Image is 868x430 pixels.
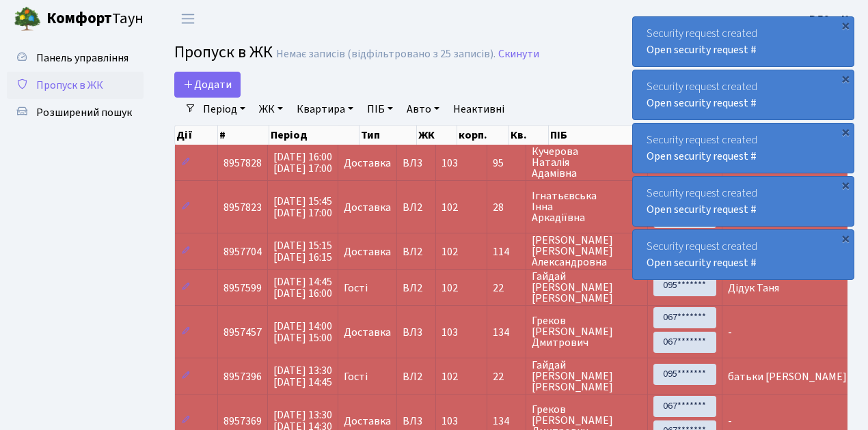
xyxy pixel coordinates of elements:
[344,158,391,169] span: Доставка
[171,8,205,30] button: Переключити навігацію
[344,371,368,382] span: Гості
[493,371,520,382] span: 22
[509,126,549,145] th: Кв.
[360,126,418,145] th: Тип
[344,327,391,338] span: Доставка
[839,231,852,245] div: ×
[498,48,539,61] a: Скинути
[728,414,732,429] span: -
[7,44,144,72] a: Панель управління
[36,105,132,120] span: Розширений пошук
[442,200,458,215] span: 102
[269,126,360,145] th: Період
[549,126,645,145] th: ПІБ
[273,319,332,345] span: [DATE] 14:00 [DATE] 15:00
[36,78,103,93] span: Пропуск в ЖК
[633,230,854,279] div: Security request created
[403,246,430,257] span: ВЛ2
[417,126,457,145] th: ЖК
[403,202,430,213] span: ВЛ2
[14,5,41,33] img: logo.png
[273,274,332,301] span: [DATE] 14:45 [DATE] 16:00
[839,178,852,192] div: ×
[174,40,273,64] span: Пропуск в ЖК
[493,202,520,213] span: 28
[223,414,262,429] span: 8957369
[493,158,520,169] span: 95
[403,327,430,338] span: ВЛ3
[7,72,144,99] a: Пропуск в ЖК
[839,72,852,85] div: ×
[633,124,854,173] div: Security request created
[839,125,852,139] div: ×
[647,42,757,57] a: Open security request #
[183,77,232,92] span: Додати
[532,235,642,268] span: [PERSON_NAME] [PERSON_NAME] Александровна
[532,271,642,304] span: Гайдай [PERSON_NAME] [PERSON_NAME]
[403,416,430,427] span: ВЛ3
[532,315,642,348] span: Греков [PERSON_NAME] Дмитрович
[273,194,332,220] span: [DATE] 15:45 [DATE] 17:00
[273,363,332,390] span: [DATE] 13:30 [DATE] 14:45
[403,158,430,169] span: ВЛ3
[493,283,520,293] span: 22
[457,126,509,145] th: корп.
[442,369,458,384] span: 102
[403,371,430,382] span: ВЛ2
[532,190,642,223] span: Ігнатьєвська Інна Аркадіївна
[46,8,112,29] b: Комфорт
[647,149,757,164] a: Open security request #
[276,48,496,61] div: Немає записів (відфільтровано з 25 записів).
[403,283,430,293] span: ВЛ2
[442,244,458,259] span: 102
[223,325,262,340] span: 8957457
[344,283,368,293] span: Гості
[633,177,854,226] div: Security request created
[809,12,852,27] b: ВЛ2 -. К.
[647,96,757,111] a: Open security request #
[728,325,732,340] span: -
[223,281,262,296] span: 8957599
[344,202,391,213] span: Доставка
[218,126,269,145] th: #
[647,202,757,217] a: Open security request #
[401,98,445,121] a: Авто
[728,281,779,296] span: Дідук Таня
[174,72,241,98] a: Додати
[362,98,398,121] a: ПІБ
[223,369,262,384] span: 8957396
[223,244,262,259] span: 8957704
[7,99,144,126] a: Розширений пошук
[198,98,251,121] a: Період
[442,156,458,171] span: 103
[223,200,262,215] span: 8957823
[254,98,288,121] a: ЖК
[46,8,144,31] span: Таун
[493,327,520,338] span: 134
[175,126,218,145] th: Дії
[223,156,262,171] span: 8957828
[839,18,852,32] div: ×
[647,255,757,270] a: Open security request #
[273,149,332,176] span: [DATE] 16:00 [DATE] 17:00
[633,70,854,119] div: Security request created
[344,246,391,257] span: Доставка
[493,246,520,257] span: 114
[442,281,458,296] span: 102
[273,238,332,265] span: [DATE] 15:15 [DATE] 16:15
[809,11,852,27] a: ВЛ2 -. К.
[493,416,520,427] span: 134
[291,98,359,121] a: Квартира
[532,146,642,179] span: Кучерова Наталія Адамівна
[442,325,458,340] span: 103
[728,369,847,384] span: батьки [PERSON_NAME]
[532,360,642,392] span: Гайдай [PERSON_NAME] [PERSON_NAME]
[36,51,128,66] span: Панель управління
[633,17,854,66] div: Security request created
[448,98,510,121] a: Неактивні
[344,416,391,427] span: Доставка
[442,414,458,429] span: 103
